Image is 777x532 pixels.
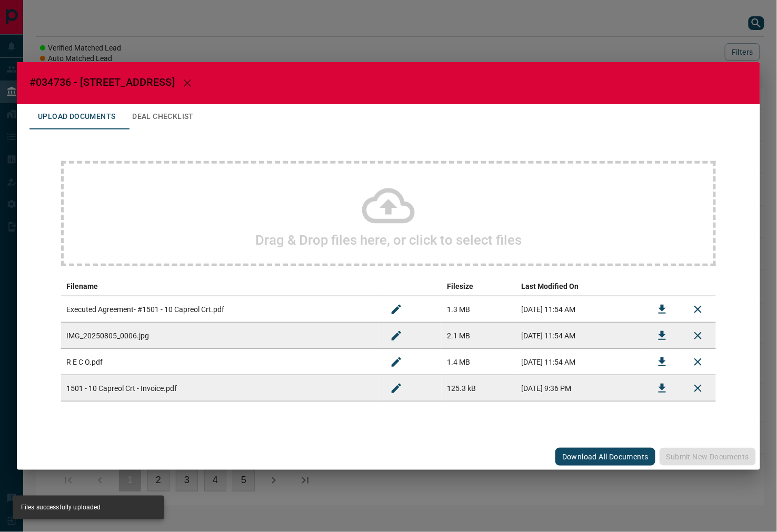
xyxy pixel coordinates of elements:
[650,297,675,322] button: Download
[555,448,655,466] button: Download All Documents
[21,499,101,516] div: Files successfully uploaded
[442,296,516,323] td: 1.3 MB
[29,104,124,129] button: Upload Documents
[516,296,644,323] td: [DATE] 11:54 AM
[384,376,409,401] button: Rename
[680,277,716,296] th: delete file action column
[685,323,711,348] button: Remove File
[516,375,644,401] td: [DATE] 9:36 PM
[384,297,409,322] button: Rename
[644,277,680,296] th: download action column
[378,277,442,296] th: edit column
[61,323,378,349] td: IMG_20250805_0006.jpg
[61,375,378,401] td: 1501 - 10 Capreol Crt - Invoice.pdf
[650,323,675,348] button: Download
[650,349,675,375] button: Download
[516,277,644,296] th: Last Modified On
[61,161,716,266] div: Drag & Drop files here, or click to select files
[384,349,409,375] button: Rename
[124,104,202,129] button: Deal Checklist
[29,76,175,88] span: #034736 - [STREET_ADDRESS]
[685,376,711,401] button: Remove File
[442,323,516,349] td: 2.1 MB
[685,349,711,375] button: Remove File
[442,375,516,401] td: 125.3 kB
[442,349,516,375] td: 1.4 MB
[442,277,516,296] th: Filesize
[61,277,378,296] th: Filename
[61,296,378,323] td: Executed Agreement- #1501 - 10 Capreol Crt.pdf
[685,297,711,322] button: Remove File
[255,232,522,248] h2: Drag & Drop files here, or click to select files
[516,323,644,349] td: [DATE] 11:54 AM
[61,349,378,375] td: R E C O.pdf
[516,349,644,375] td: [DATE] 11:54 AM
[650,376,675,401] button: Download
[384,323,409,348] button: Rename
